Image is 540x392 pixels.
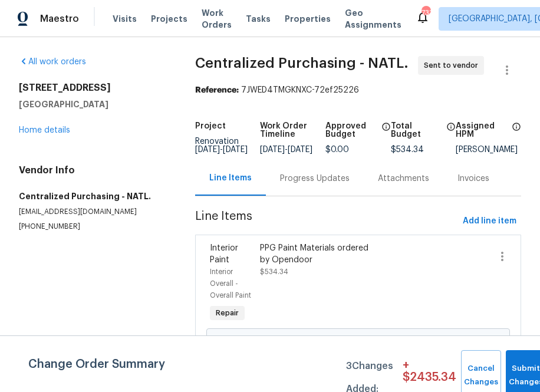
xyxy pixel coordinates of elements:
span: $534.34 [260,268,288,275]
button: Add line item [458,210,521,232]
p: [PHONE_NUMBER] [19,222,167,232]
span: [DATE] [260,146,285,154]
span: Tasks [246,15,271,23]
span: - [195,146,248,154]
h5: [GEOGRAPHIC_DATA] [19,98,167,110]
span: Interior Overall - Overall Paint [210,268,251,299]
h5: Centralized Purchasing - NATL. [19,190,167,202]
span: The total cost of line items that have been proposed by Opendoor. This sum includes line items th... [446,122,456,146]
span: Projects [151,13,187,25]
div: Attachments [378,173,429,185]
div: 733 [422,7,430,19]
span: Work Orders [202,7,232,31]
h5: Total Budget [391,122,443,139]
b: Reference: [195,86,239,94]
span: $0.00 [325,146,349,154]
span: Cancel Changes [467,362,495,389]
div: [PERSON_NAME] [456,146,521,154]
span: Centralized Purchasing - NATL. [195,56,409,70]
span: [DATE] [288,146,312,154]
h5: Project [195,122,226,130]
span: The total cost of line items that have been approved by both Opendoor and the Trade Partner. This... [381,122,391,146]
div: Invoices [457,173,489,185]
span: The hpm assigned to this work order. [512,122,521,146]
span: $534.34 [391,146,424,154]
span: Visits [113,13,137,25]
span: Interior Paint [210,244,238,264]
h5: Work Order Timeline [260,122,325,139]
span: Add line item [463,214,516,229]
h4: Vendor Info [19,164,167,176]
h5: Assigned HPM [456,122,508,139]
div: Progress Updates [280,173,350,185]
span: Properties [285,13,331,25]
div: PPG Paint Materials ordered by Opendoor [260,242,380,266]
h5: Approved Budget [325,122,378,139]
div: Line Items [209,172,252,184]
span: Line Items [195,210,458,232]
a: All work orders [19,58,86,66]
span: [DATE] [223,146,248,154]
h2: [STREET_ADDRESS] [19,82,167,94]
span: Repair [211,307,243,319]
span: Geo Assignments [345,7,401,31]
a: Home details [19,126,70,134]
span: Sent to vendor [424,60,483,71]
span: Renovation [195,137,248,154]
div: 7JWED4TMGKNXC-72ef25226 [195,84,521,96]
p: [EMAIL_ADDRESS][DOMAIN_NAME] [19,207,167,217]
span: [DATE] [195,146,220,154]
span: - [260,146,312,154]
span: Maestro [40,13,79,25]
